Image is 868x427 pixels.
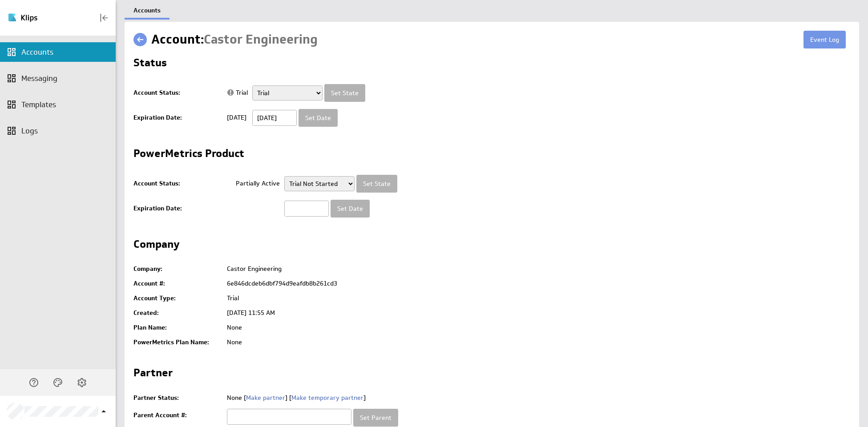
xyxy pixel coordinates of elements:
[21,126,113,136] div: Logs
[97,10,112,25] div: Collapse
[77,377,87,388] svg: Account and settings
[8,11,70,25] img: Klipfolio klips logo
[324,84,365,102] input: Set State
[133,320,222,335] td: Plan Name:
[222,276,850,291] td: 6e846dcdeb6dbf794d9eafdb8b261cd3
[133,171,222,196] td: Account Status:
[151,31,318,48] h1: Account:
[133,57,167,72] h2: Status
[133,367,173,382] h2: Partner
[52,377,63,388] svg: Themes
[291,394,363,402] a: Make temporary partner
[133,306,222,320] td: Created:
[299,109,338,127] input: Set Date
[222,81,248,105] td: Trial
[133,105,222,130] td: Expiration Date:
[26,375,41,390] div: Help
[50,375,65,390] div: Themes
[246,394,285,402] a: Make partner
[133,391,222,405] td: Partner Status:
[74,375,89,390] div: Account and settings
[222,291,850,306] td: Trial
[133,262,222,276] td: Company:
[133,81,222,105] td: Account Status:
[353,409,398,427] input: Set Parent
[222,262,850,276] td: Castor Engineering
[133,276,222,291] td: Account #:
[222,391,398,405] td: None [ ] [ ]
[133,335,222,350] td: PowerMetrics Plan Name:
[8,11,70,25] div: Go to Dashboards
[331,200,370,218] input: Set Date
[133,148,244,162] h2: PowerMetrics Product
[222,335,850,350] td: None
[21,73,113,83] div: Messaging
[133,239,180,253] h2: Company
[803,31,846,48] a: Event Log
[204,31,318,48] span: Castor Engineering
[356,175,397,193] input: Set State
[222,171,280,196] td: Partially Active
[133,291,222,306] td: Account Type:
[222,105,248,130] td: [DATE]
[21,100,113,109] div: Templates
[133,196,222,221] td: Expiration Date:
[21,47,113,57] div: Accounts
[222,320,850,335] td: None
[222,306,850,320] td: [DATE] 11:55 AM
